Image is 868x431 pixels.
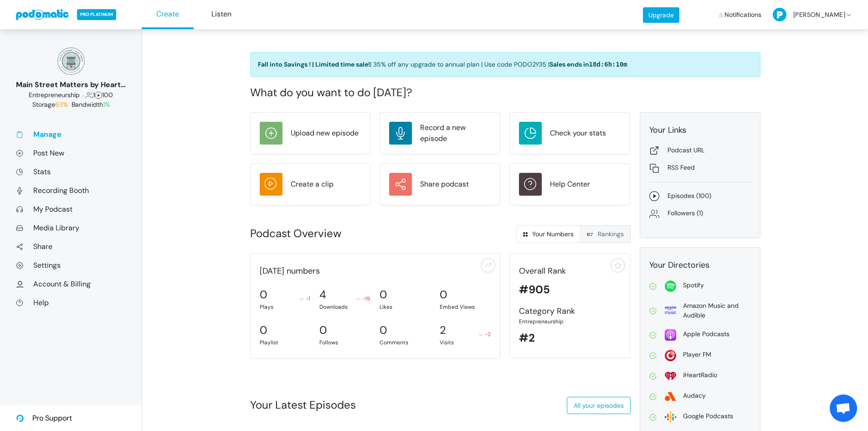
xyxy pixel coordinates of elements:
[649,391,751,402] a: Audacy
[195,0,247,29] a: Listen
[665,350,676,361] img: player_fm-2f731f33b7a5920876a6a59fec1291611fade0905d687326e1933154b96d4679.svg
[16,405,72,431] a: Pro Support
[589,61,627,68] span: 18d:6h:10m
[550,60,627,68] span: Sales ends in
[519,265,621,277] div: Overall Rank
[103,100,110,109] span: 1%
[440,338,491,347] div: Visits
[519,305,621,317] div: Category Rank
[389,173,491,196] a: Share podcast
[300,295,310,303] div: -1
[649,259,751,271] div: Your Directories
[649,280,751,292] a: Spotify
[356,295,370,303] div: -19
[380,303,431,311] div: Likes
[16,298,126,307] a: Help
[16,79,126,90] div: Main Street Matters by Heart on [GEOGRAPHIC_DATA]
[665,370,676,382] img: i_heart_radio-0fea502c98f50158959bea423c94b18391c60ffcc3494be34c3ccd60b54f1ade.svg
[665,329,676,341] img: apple-26106266178e1f815f76c7066005aa6211188c2910869e7447b8cdd3a6512788.svg
[643,7,679,23] a: Upgrade
[665,305,676,316] img: amazon-69639c57110a651e716f65801135d36e6b1b779905beb0b1c95e1d99d62ebab9.svg
[519,281,621,298] div: #905
[86,91,93,99] span: Followers
[649,370,751,382] a: iHeartRadio
[516,225,580,243] a: Your Numbers
[683,301,751,320] div: Amazon Music and Audible
[724,1,761,28] span: Notifications
[16,223,126,233] a: Media Library
[683,350,711,359] div: Player FM
[683,391,706,400] div: Audacy
[291,179,334,190] div: Create a clip
[291,128,359,139] div: Upload new episode
[250,52,760,77] a: Fall into Savings ! | Limited time sale!| 35% off any upgrade to annual plan | Use code PODO2Y35 ...
[440,286,447,303] div: 0
[72,100,110,109] span: Bandwidth
[550,128,606,139] div: Check your stats
[649,301,751,320] a: Amazon Music and Audible
[420,122,491,144] div: Record a new episode
[683,280,704,290] div: Spotify
[683,411,733,421] div: Google Podcasts
[683,329,729,339] div: Apple Podcasts
[319,286,326,303] div: 4
[260,303,311,311] div: Plays
[260,322,267,338] div: 0
[16,242,126,251] a: Share
[319,338,370,347] div: Follows
[260,286,267,303] div: 0
[440,303,491,311] div: Embed Views
[793,1,845,28] span: [PERSON_NAME]
[319,322,327,338] div: 0
[420,179,469,190] div: Share podcast
[255,265,496,277] div: [DATE] numbers
[16,186,126,195] a: Recording Booth
[250,84,760,101] div: What do you want to do [DATE]?
[380,338,431,347] div: Comments
[649,208,751,218] a: Followers (1)
[683,370,717,380] div: iHeartRadio
[57,47,85,75] img: 150x150_17130234.png
[649,191,751,201] a: Episodes (100)
[665,411,676,423] img: google-2dbf3626bd965f54f93204bbf7eeb1470465527e396fa5b4ad72d911f40d0c40.svg
[16,204,126,214] a: My Podcast
[519,173,621,196] a: Help Center
[519,317,621,326] div: Entrepreneurship
[258,60,370,68] strong: Fall into Savings ! | Limited time sale!
[665,280,676,292] img: spotify-814d7a4412f2fa8a87278c8d4c03771221523d6a641bdc26ea993aaf80ac4ffe.svg
[250,397,356,413] div: Your Latest Episodes
[260,173,361,196] a: Create a clip
[519,122,621,145] a: Check your stats
[29,91,80,99] span: Business: Entrepreneurship
[16,167,126,177] a: Stats
[95,91,102,99] span: Episodes
[16,148,126,158] a: Post New
[319,303,370,311] div: Downloads
[16,130,126,139] a: Manage
[479,330,491,338] div: -2
[142,0,194,29] a: Create
[77,9,116,20] span: PRO PLATINUM
[649,329,751,341] a: Apple Podcasts
[250,225,436,242] div: Podcast Overview
[260,338,311,347] div: Playlist
[440,322,446,338] div: 2
[380,322,387,338] div: 0
[260,122,361,145] a: Upload new episode
[16,279,126,289] a: Account & Billing
[773,8,786,21] img: P-50-ab8a3cff1f42e3edaa744736fdbd136011fc75d0d07c0e6946c3d5a70d29199b.png
[830,395,857,422] div: Open chat
[16,260,126,270] a: Settings
[519,330,621,346] div: #2
[665,391,676,402] img: audacy-5d0199fadc8dc77acc7c395e9e27ef384d0cbdead77bf92d3603ebf283057071.svg
[550,179,590,190] div: Help Center
[649,411,751,423] a: Google Podcasts
[32,100,70,109] span: Storage
[567,397,631,414] a: All your episodes
[55,100,68,109] span: 63%
[580,225,631,243] a: Rankings
[16,90,126,100] div: 1 100
[773,1,853,28] a: [PERSON_NAME]
[649,145,751,156] a: Podcast URL
[380,286,387,303] div: 0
